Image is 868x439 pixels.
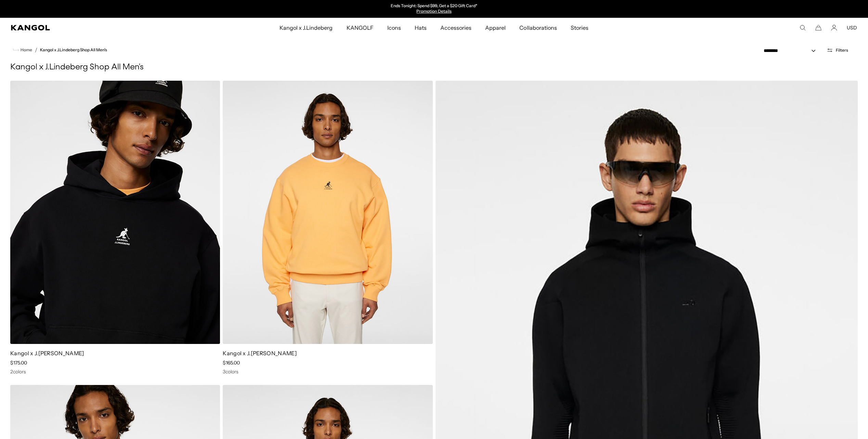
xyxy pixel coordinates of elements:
[40,48,107,52] a: Kangol x J.Lindeberg Shop All Men's
[800,25,806,31] summary: Search here
[415,18,427,38] span: Hats
[223,369,432,375] div: 3 colors
[10,360,27,366] span: $175.00
[408,18,433,38] a: Hats
[347,18,374,38] span: KANGOLF
[831,25,837,31] a: Account
[519,18,557,38] span: Collaborations
[223,81,432,344] img: Kangol x J.Lindeberg Roberto Crewneck
[387,18,401,38] span: Icons
[440,18,471,38] span: Accessories
[836,48,848,53] span: Filters
[11,25,185,30] a: Kangol
[380,18,408,38] a: Icons
[564,18,595,38] a: Stories
[32,46,37,54] li: /
[13,47,32,53] a: Home
[10,350,84,357] a: Kangol x J.[PERSON_NAME]
[815,25,821,31] button: Cart
[280,18,333,38] span: Kangol x J.Lindeberg
[485,18,506,38] span: Apparel
[364,3,505,14] div: Announcement
[822,47,852,53] button: Open filters
[19,48,32,52] span: Home
[364,3,505,14] div: 1 of 2
[847,25,857,31] button: USD
[761,47,822,54] select: Sort by: Featured
[571,18,588,38] span: Stories
[10,81,220,344] img: Kangol x J.Lindeberg Roberto Hoodie
[10,369,220,375] div: 2 colors
[433,18,478,38] a: Accessories
[273,18,340,38] a: Kangol x J.Lindeberg
[416,9,451,14] a: Promotion Details
[340,18,380,38] a: KANGOLF
[10,62,858,72] h1: Kangol x J.Lindeberg Shop All Men's
[513,18,563,38] a: Collaborations
[391,3,477,9] p: Ends Tonight: Spend $99, Get a $20 Gift Card*
[478,18,513,38] a: Apparel
[223,350,297,357] a: Kangol x J.[PERSON_NAME]
[223,360,240,366] span: $165.00
[364,3,505,14] slideshow-component: Announcement bar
